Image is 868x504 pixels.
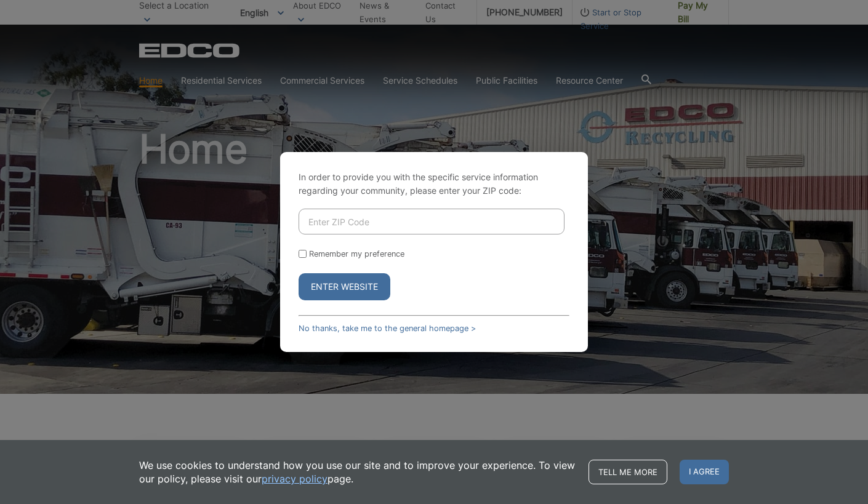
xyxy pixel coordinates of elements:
input: Enter ZIP Code [299,209,565,234]
a: No thanks, take me to the general homepage > [299,324,476,333]
span: I agree [680,460,729,484]
label: Remember my preference [309,249,404,258]
a: Tell me more [589,460,667,484]
p: We use cookies to understand how you use our site and to improve your experience. To view our pol... [139,458,576,486]
p: In order to provide you with the specific service information regarding your community, please en... [299,170,569,198]
button: Enter Website [299,273,390,300]
a: privacy policy [262,472,328,486]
